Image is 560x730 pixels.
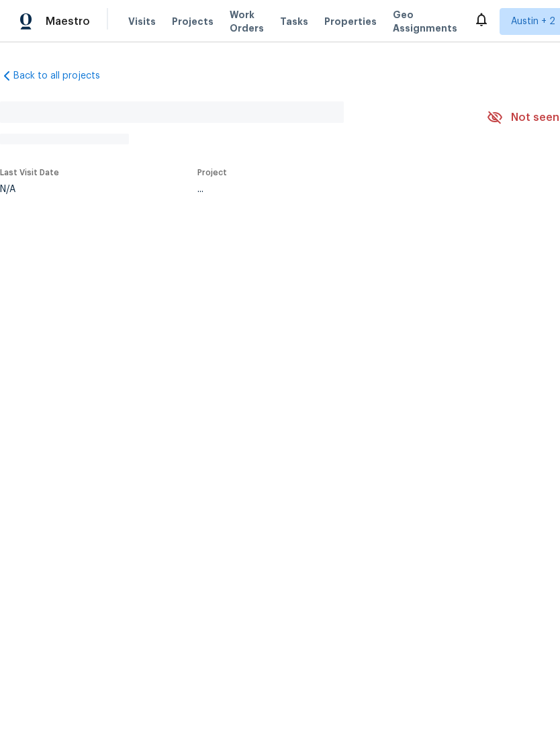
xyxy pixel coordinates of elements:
span: Properties [324,15,377,28]
span: Projects [172,15,214,28]
span: Project [197,169,227,177]
div: ... [197,185,455,194]
span: Geo Assignments [393,8,457,35]
span: Austin + 2 [511,15,555,28]
span: Tasks [280,17,308,26]
span: Visits [128,15,156,28]
span: Maestro [46,15,90,28]
span: Work Orders [230,8,264,35]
